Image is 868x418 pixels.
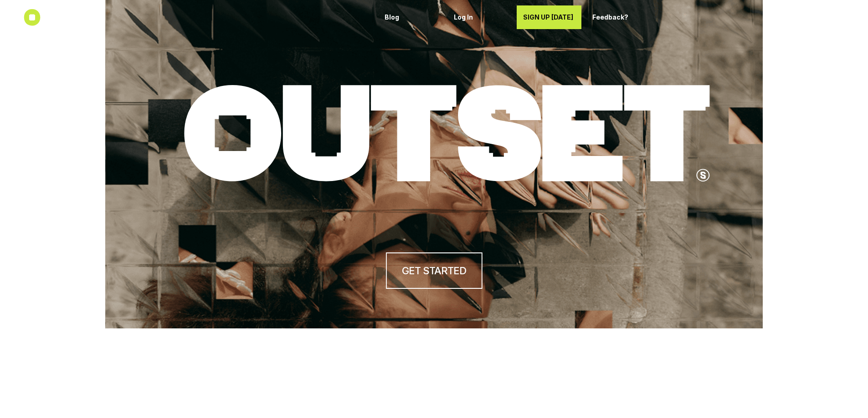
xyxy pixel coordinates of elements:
p: Blog [385,14,437,21]
p: SIGN UP [DATE] [523,14,575,21]
h4: GET STARTED [402,264,466,278]
p: Log In [454,14,506,21]
a: Feedback? [586,5,651,29]
p: Feedback? [592,14,644,21]
a: Log In [447,5,512,29]
a: Blog [378,5,443,29]
a: GET STARTED [385,252,482,289]
a: SIGN UP [DATE] [517,5,581,29]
